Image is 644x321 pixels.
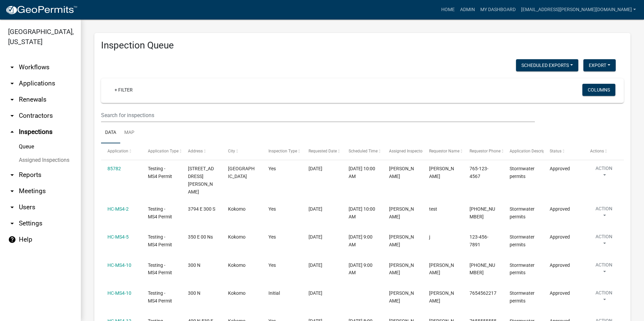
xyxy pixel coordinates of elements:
span: 765-480-3675 [470,206,495,219]
datatable-header-cell: Application [101,143,141,159]
datatable-header-cell: City [222,143,262,159]
a: HC-MS4-10 [107,262,131,268]
span: Stormwater permits [510,166,535,179]
button: Action [590,165,618,182]
span: 03/01/2023 [309,262,322,268]
span: Kokomo [228,262,246,268]
span: Address [188,149,203,153]
span: 300 N [188,290,200,296]
span: Megan Moss [389,234,414,247]
a: HC-MS4-5 [107,234,129,240]
span: Stormwater permits [510,262,535,276]
i: help [8,236,16,244]
span: 5546 Woods View Ct [188,166,214,194]
span: Yes [268,234,276,240]
div: [DATE] 9:00 AM [349,261,376,277]
span: 123-456-7891 [470,234,488,247]
i: arrow_drop_down [8,63,16,71]
span: Approved [550,234,570,240]
span: City [228,149,235,153]
i: arrow_drop_up [8,128,16,136]
span: 01/13/2023 [309,206,322,212]
span: Approved [550,290,570,296]
a: + Filter [109,84,138,96]
span: Testing - MS4 Permit [148,206,172,219]
span: Testing - MS4 Permit [148,290,172,304]
i: arrow_drop_down [8,187,16,195]
span: 350 E 00 Ns [188,234,213,240]
span: Kokomo [228,290,246,296]
i: arrow_drop_down [8,112,16,120]
button: Scheduled Exports [516,59,578,71]
span: Application Description [510,149,552,153]
span: 300 N [188,262,200,268]
span: Megan Moss [389,290,414,304]
span: Megan Moss [389,206,414,219]
span: Approved [550,166,570,171]
span: Kokomo [228,234,246,240]
span: Assigned Inspector [389,149,424,153]
datatable-header-cell: Status [543,143,583,159]
datatable-header-cell: Address [182,143,222,159]
span: Russiaville [228,166,255,179]
span: Yes [268,262,276,268]
div: [DATE] 10:00 AM [349,205,376,221]
span: 7654562217 [470,290,496,296]
a: Admin [457,3,478,16]
span: Stormwater permits [510,206,535,219]
a: Data [101,122,120,144]
span: 02/15/2023 [309,234,322,240]
span: Application Type [148,149,179,153]
span: Application [107,149,128,153]
a: My Dashboard [478,3,518,16]
datatable-header-cell: Requestor Phone [463,143,503,159]
a: HC-MS4-2 [107,206,129,212]
button: Action [590,205,618,222]
span: Testing - MS4 Permit [148,234,172,247]
datatable-header-cell: Actions [584,143,624,159]
button: Export [583,59,616,71]
datatable-header-cell: Assigned Inspector [383,143,423,159]
span: 765-123-4567 [470,166,488,179]
span: Megan Moss [429,290,454,304]
span: Stormwater permits [510,234,535,247]
i: arrow_drop_down [8,96,16,104]
span: Megan Moss [389,262,414,276]
span: Inspection Type [268,149,297,153]
i: arrow_drop_down [8,79,16,87]
h3: Inspection Queue [101,40,624,51]
span: Stormwater permits [510,290,535,304]
span: Megan Moss [429,262,454,276]
span: Requestor Name [429,149,459,153]
span: 02/14/2023 [309,290,322,296]
a: HC-MS4-10 [107,290,131,296]
button: Action [590,289,618,306]
span: Initial [268,290,280,296]
span: Testing - MS4 Permit [148,262,172,276]
div: [DATE] 10:00 AM [349,165,376,180]
button: Columns [582,84,615,96]
span: Actions [590,149,604,153]
input: Search for inspections [101,108,535,122]
i: arrow_drop_down [8,171,16,179]
a: Home [439,3,457,16]
datatable-header-cell: Requested Date [302,143,342,159]
span: 765-480-3675 [470,262,495,276]
span: Testing - MS4 Permit [148,166,172,179]
a: [EMAIL_ADDRESS][PERSON_NAME][DOMAIN_NAME] [518,3,639,16]
button: Action [590,233,618,250]
span: 01/12/2023 [309,166,322,171]
i: arrow_drop_down [8,219,16,227]
span: Megan Moss [389,166,414,179]
i: arrow_drop_down [8,203,16,211]
datatable-header-cell: Application Description [503,143,543,159]
button: Action [590,261,618,278]
span: j [429,234,430,240]
datatable-header-cell: Application Type [141,143,181,159]
datatable-header-cell: Scheduled Time [342,143,382,159]
span: Scheduled Time [349,149,378,153]
span: Yes [268,206,276,212]
a: Map [120,122,138,144]
span: Approved [550,206,570,212]
span: Kokomo [228,206,246,212]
